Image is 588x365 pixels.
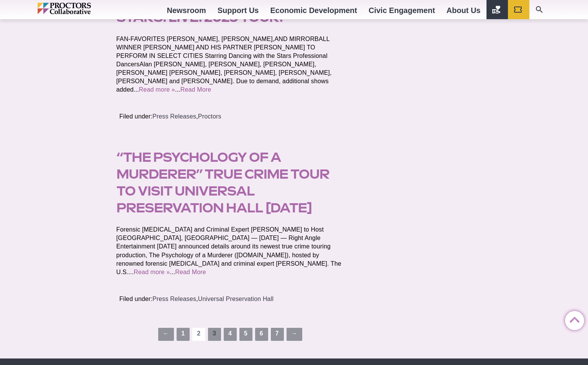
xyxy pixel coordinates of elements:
[271,328,284,341] a: 7
[110,286,351,312] footer: Filed under: ,
[239,328,252,341] a: 5
[38,3,124,14] img: Proctors logo
[287,328,302,341] a: →
[110,103,351,130] footer: Filed under: ,
[208,328,221,341] a: 3
[134,269,170,275] a: Read more »
[175,269,206,275] a: Read More
[177,328,190,341] a: 1
[192,328,205,341] span: 2
[198,113,221,120] a: Proctors
[116,150,329,216] a: “The Psychology of a Murderer” True Crime Tour to Visit Universal Preservation Hall [DATE]
[224,328,237,341] a: 4
[255,328,268,341] a: 6
[198,296,274,302] a: Universal Preservation Hall
[180,86,211,93] a: Read More
[116,225,342,276] p: Forensic [MEDICAL_DATA] and Criminal Expert [PERSON_NAME] to Host [GEOGRAPHIC_DATA], [GEOGRAPHIC_...
[565,311,580,327] a: Back to Top
[152,113,196,120] a: Press Releases
[116,35,342,94] p: FAN-FAVORITES [PERSON_NAME], [PERSON_NAME],AND MIRRORBALL WINNER [PERSON_NAME] AND HIS PARTNER [P...
[139,86,175,93] a: Read more »
[152,296,196,302] a: Press Releases
[158,328,174,341] a: ←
